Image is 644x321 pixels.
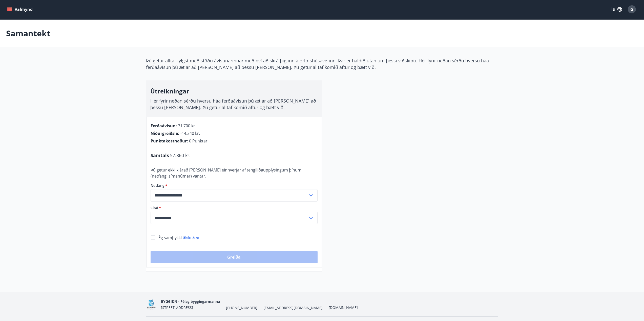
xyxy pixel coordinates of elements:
[189,138,207,144] span: 0 Punktar
[630,7,633,12] span: G
[158,235,182,240] span: Ég samþykki
[151,131,179,136] span: Niðurgreiðsla :
[151,183,318,188] label: Netfang
[263,305,323,310] span: [EMAIL_ADDRESS][DOMAIN_NAME]
[609,5,625,14] button: ÍS
[6,5,35,14] button: menu
[151,123,177,129] span: Ferðaávísun :
[161,305,193,310] span: [STREET_ADDRESS]
[151,138,188,144] span: Punktakostnaður :
[329,305,358,310] a: [DOMAIN_NAME]
[161,299,220,304] span: BYGGIÐN - Félag byggingarmanna
[183,235,199,240] span: Skilmálar
[150,87,318,95] h3: Útreikningar
[151,152,169,159] span: Samtals
[626,3,638,15] button: G
[170,152,191,159] span: 57.360 kr.
[146,299,157,310] img: BKlGVmlTW1Qrz68WFGMFQUcXHWdQd7yePWMkvn3i.png
[6,28,50,39] p: Samantekt
[146,57,498,70] p: Þú getur alltaf fylgst með stöðu ávísunarinnar með því að skrá þig inn á orlofshúsavefinn. Þar er...
[183,235,199,240] button: Skilmálar
[178,123,196,129] span: 71.700 kr.
[151,206,318,211] label: Sími
[226,305,257,310] span: [PHONE_NUMBER]
[151,167,301,179] span: Þú getur ekki klárað [PERSON_NAME] einhverjar af tengiliðaupplýsingum þínum (netfang, símanúmer) ...
[180,131,200,136] span: -14.340 kr.
[150,98,316,110] span: Hér fyrir neðan sérðu hversu háa ferðaávísun þú ætlar að [PERSON_NAME] að þessu [PERSON_NAME]. Þú...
